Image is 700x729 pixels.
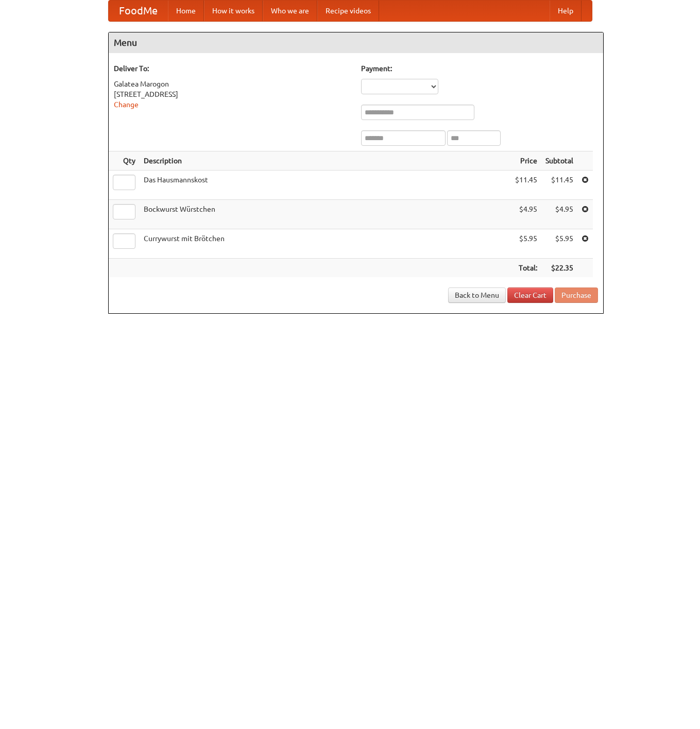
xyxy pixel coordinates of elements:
[140,151,511,171] th: Description
[511,200,541,229] td: $4.95
[361,63,598,74] h5: Payment:
[448,287,506,303] a: Back to Menu
[541,171,577,200] td: $11.45
[140,171,511,200] td: Das Hausmannskost
[109,1,168,21] a: FoodMe
[263,1,317,21] a: Who we are
[317,1,379,21] a: Recipe videos
[204,1,263,21] a: How it works
[511,259,541,278] th: Total:
[114,100,139,109] a: Change
[511,151,541,171] th: Price
[511,229,541,259] td: $5.95
[140,229,511,259] td: Currywurst mit Brötchen
[109,151,140,171] th: Qty
[541,229,577,259] td: $5.95
[541,259,577,278] th: $22.35
[168,1,204,21] a: Home
[507,287,553,303] a: Clear Cart
[109,32,603,53] h4: Menu
[511,171,541,200] td: $11.45
[140,200,511,229] td: Bockwurst Würstchen
[550,1,582,21] a: Help
[541,200,577,229] td: $4.95
[555,287,598,303] button: Purchase
[114,79,351,89] div: Galatea Marogon
[114,63,351,74] h5: Deliver To:
[541,151,577,171] th: Subtotal
[114,89,351,99] div: [STREET_ADDRESS]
